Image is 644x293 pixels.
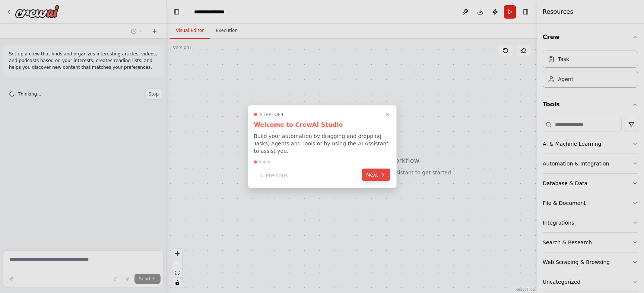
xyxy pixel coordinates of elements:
[260,112,284,117] span: Step 1 of 4
[254,170,292,182] button: Previous
[254,120,390,129] h3: Welcome to CrewAI Studio
[171,7,182,17] button: Hide left sidebar
[254,132,390,155] p: Build your automation by dragging and dropping Tasks, Agents and Tools or by using the AI Assista...
[362,169,390,181] button: Next
[383,110,392,119] button: Close walkthrough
